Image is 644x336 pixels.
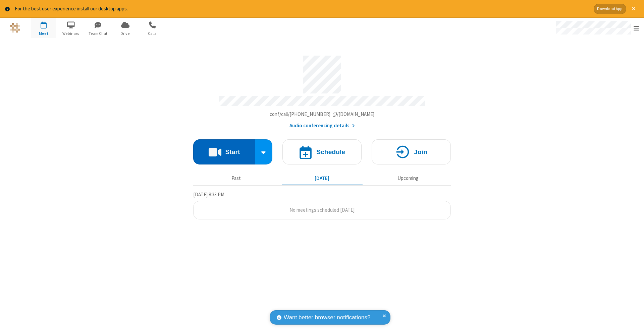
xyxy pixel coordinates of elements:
button: Copy my meeting room linkCopy my meeting room link [270,111,375,118]
span: Calls [140,30,165,37]
button: Join [372,139,451,164]
h4: Join [414,149,427,155]
h4: Schedule [316,149,345,155]
span: Drive [113,30,138,37]
button: Audio conferencing details [289,122,355,130]
section: Today's Meetings [193,191,451,219]
button: Logo [2,18,28,38]
button: Upcoming [368,172,448,185]
div: Open menu [549,18,644,38]
button: Schedule [282,139,362,164]
button: [DATE] [282,172,363,185]
span: Copy my meeting room link [270,111,375,117]
span: [DATE] 8:33 PM [193,191,224,198]
button: Close alert [629,4,639,14]
div: Start conference options [255,139,273,164]
h4: Start [225,149,240,155]
div: For the best user experience install our desktop apps. [15,5,589,13]
button: Download App [594,4,626,14]
button: Start [193,139,255,164]
section: Account details [193,51,451,129]
span: Meet [31,30,56,37]
span: Webinars [58,30,84,37]
span: Want better browser notifications? [284,313,370,322]
span: No meetings scheduled [DATE] [289,207,355,213]
img: QA Selenium DO NOT DELETE OR CHANGE [10,23,20,33]
span: Team Chat [86,30,111,37]
button: Past [196,172,277,185]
